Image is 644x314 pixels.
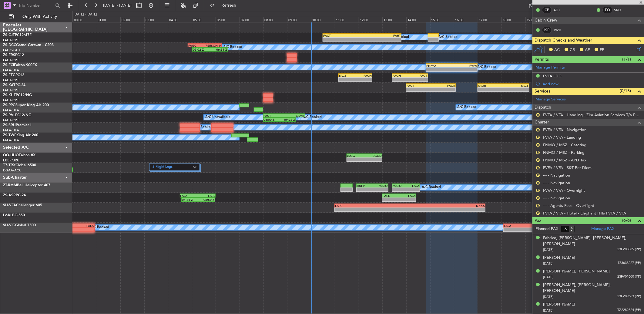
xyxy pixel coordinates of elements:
[3,204,16,207] span: 9H-VFA
[543,235,641,247] div: Fabrice, [PERSON_NAME], [PERSON_NAME], [PERSON_NAME]
[3,168,22,173] a: DGAA/ACC
[207,1,243,10] button: Refresh
[536,151,540,154] button: R
[3,48,20,52] a: FAGC/GCJ
[3,103,49,107] a: ZS-PPGSuper King Air 200
[323,34,362,37] div: FACT
[3,113,15,117] span: ZS-RVL
[264,114,284,117] div: FACT
[383,194,399,198] div: FAEL
[427,64,452,67] div: FNMO
[359,17,383,22] div: 12:00
[543,295,553,299] span: [DATE]
[536,211,540,215] button: R
[536,174,540,177] button: R
[3,93,16,97] span: ZS-KHT
[180,194,198,198] div: FALA
[90,223,109,232] div: A/C Booked
[3,83,25,87] a: ZS-KATPC-24
[525,17,549,22] div: 19:00
[393,78,410,81] div: -
[478,17,502,22] div: 17:00
[543,302,575,308] div: [PERSON_NAME]
[3,133,16,137] span: ZS-TWP
[536,189,540,192] button: R
[193,48,210,51] div: 05:02 Z
[478,84,503,87] div: FAOR
[16,15,64,19] span: Only With Activity
[287,17,311,22] div: 09:00
[3,43,16,47] span: ZS-DCC
[240,17,263,22] div: 07:00
[410,74,427,77] div: FACT
[7,12,66,22] button: Only With Activity
[362,38,401,41] div: -
[303,113,322,122] div: A/C Booked
[3,214,25,217] a: LV-KLBG-550
[205,113,230,122] div: A/C Unavailable
[504,228,615,231] div: -
[3,43,54,47] a: ZS-DCCGrand Caravan - C208
[3,73,15,77] span: ZS-FTG
[3,63,14,67] span: ZS-FCI
[3,184,17,187] span: ZT-RMM
[503,84,528,87] div: FACT
[362,34,401,37] div: FAHT
[3,224,36,227] a: 9H-VIGGlobal 7500
[617,247,641,252] span: 23FV03885 (PP)
[427,68,452,71] div: -
[3,98,19,103] a: FACT/CPT
[553,27,567,33] a: JWK
[542,7,552,13] div: CP
[3,53,24,57] a: ZS-ERSPC12
[347,154,364,157] div: LSGG
[543,180,570,185] a: --- - Navigation
[198,194,215,198] div: FAEL
[535,37,592,44] span: Dispatch Checks and Weather
[543,268,610,275] div: [PERSON_NAME], [PERSON_NAME]
[3,83,15,87] span: ZS-KAT
[536,166,540,170] button: R
[357,184,372,187] div: HUHP
[535,17,557,24] span: Cabin Crew
[3,38,19,42] a: FACT/CPT
[335,204,410,208] div: FAPE
[193,123,213,132] div: A/C Booked
[458,103,477,112] div: A/C Booked
[504,224,615,228] div: FALA
[182,198,198,201] div: 04:34 Z
[622,217,631,224] span: (6/6)
[536,181,540,185] button: R
[3,123,16,127] span: ZS-SRU
[120,17,144,22] div: 02:00
[364,154,382,157] div: EGGD
[591,226,614,232] a: Manage PAX
[347,158,364,161] div: -
[3,194,16,197] span: ZS-ASR
[536,204,540,208] button: R
[103,3,132,8] span: [DATE] - [DATE]
[535,104,551,111] span: Dispatch
[543,248,553,252] span: [DATE]
[153,165,193,170] label: 2 Flight Legs
[73,17,97,22] div: 00:00
[383,198,399,201] div: -
[617,294,641,299] span: 23FV09663 (PP)
[543,282,641,294] div: [PERSON_NAME], [PERSON_NAME], [PERSON_NAME]
[543,308,553,313] span: [DATE]
[3,33,32,37] a: ZS-CJTPC12/47E
[438,33,458,42] div: A/C Booked
[543,188,585,193] a: FVFA / VFA - Overnight
[535,88,550,95] span: Services
[3,68,19,73] a: FALA/HLA
[393,74,410,77] div: FACN
[144,17,168,22] div: 03:00
[454,17,478,22] div: 16:00
[74,12,97,17] div: [DATE] - [DATE]
[3,184,50,187] a: ZT-RMMBell Helicopter 407
[503,88,528,91] div: -
[406,17,430,22] div: 14:00
[216,3,242,8] span: Refresh
[18,1,53,10] input: Trip Number
[357,188,372,191] div: -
